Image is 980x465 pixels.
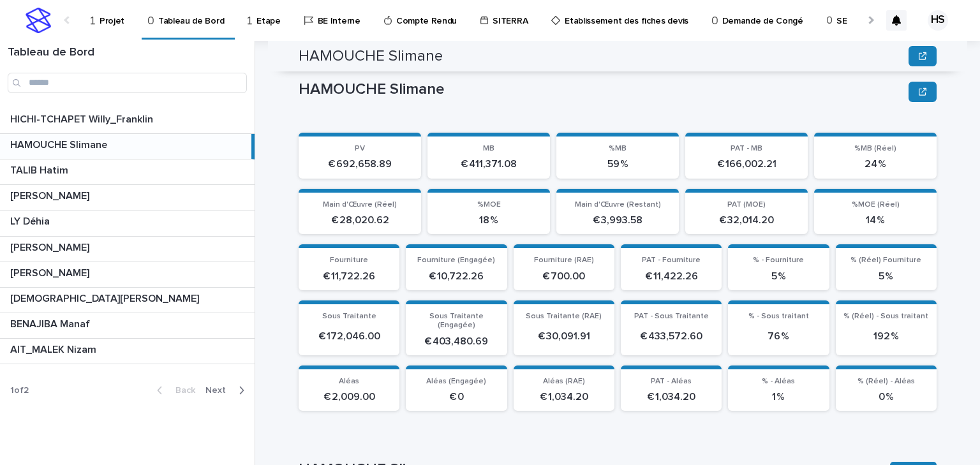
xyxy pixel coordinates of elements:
[299,80,903,99] p: HAMOUCHE Slimane
[10,162,71,177] p: TALIB Hatim
[306,270,392,283] p: € 11,722.26
[322,313,376,320] span: Sous Traitante
[355,145,365,152] span: PV
[10,341,99,356] p: AIT_MALEK Nizam
[426,378,486,385] span: Aléas (Engagée)
[822,158,929,170] p: 24 %
[762,378,795,385] span: % - Aléas
[852,201,900,209] span: %MOE (Réel)
[736,391,821,403] p: 1 %
[843,391,929,403] p: 0 %
[26,8,51,33] img: stacker-logo-s-only.png
[477,201,501,209] span: %MOE
[413,336,499,348] p: € 403,480.69
[564,214,671,226] p: € 3,993.58
[521,391,607,403] p: € 1,034.20
[736,270,821,283] p: 5 %
[521,270,607,283] p: € 700.00
[850,256,921,264] span: % (Réel) Fourniture
[843,330,929,343] p: 192 %
[10,239,92,254] p: [PERSON_NAME]
[534,256,594,264] span: Fourniture (RAE)
[642,256,701,264] span: PAT - Fourniture
[429,313,484,329] span: Sous Traitante (Engagée)
[753,256,804,264] span: % - Fourniture
[10,265,92,279] p: [PERSON_NAME]
[628,330,714,343] p: € 433,572.60
[609,145,627,152] span: %MB
[205,386,234,395] span: Next
[731,145,762,152] span: PAT - MB
[10,213,52,228] p: LY Déhia
[634,313,709,320] span: PAT - Sous Traitante
[483,145,494,152] span: MB
[306,391,392,403] p: € 2,009.00
[10,316,93,330] p: BENAJIBA Manaf
[147,385,200,396] button: Back
[628,391,714,403] p: € 1,034.20
[521,330,607,343] p: € 30,091.91
[628,270,714,283] p: € 11,422.26
[413,391,499,403] p: € 0
[417,256,495,264] span: Fourniture (Engagée)
[435,214,542,226] p: 18 %
[299,47,443,66] h2: HAMOUCHE Slimane
[564,158,671,170] p: 59 %
[8,46,247,60] h1: Tableau de Bord
[843,313,928,320] span: % (Réel) - Sous traitant
[10,111,156,126] p: HICHI-TCHAPET Willy_Franklin
[435,158,542,170] p: € 411,371.08
[822,214,929,226] p: 14 %
[306,158,413,170] p: € 692,658.89
[693,158,800,170] p: € 166,002.21
[543,378,585,385] span: Aléas (RAE)
[306,214,413,226] p: € 28,020.62
[200,385,255,396] button: Next
[323,201,397,209] span: Main d'Œuvre (Réel)
[575,201,661,209] span: Main d'Œuvre (Restant)
[168,386,195,395] span: Back
[693,214,800,226] p: € 32,014.20
[748,313,809,320] span: % - Sous traitant
[339,378,359,385] span: Aléas
[843,270,929,283] p: 5 %
[10,137,110,151] p: HAMOUCHE Slimane
[306,330,392,343] p: € 172,046.00
[727,201,766,209] span: PAT (MOE)
[10,290,202,305] p: [DEMOGRAPHIC_DATA][PERSON_NAME]
[10,188,92,202] p: [PERSON_NAME]
[8,73,247,93] input: Search
[854,145,896,152] span: %MB (Réel)
[330,256,368,264] span: Fourniture
[736,330,821,343] p: 76 %
[651,378,692,385] span: PAT - Aléas
[928,10,948,31] div: HS
[413,270,499,283] p: € 10,722.26
[526,313,602,320] span: Sous Traitante (RAE)
[857,378,915,385] span: % (Réel) - Aléas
